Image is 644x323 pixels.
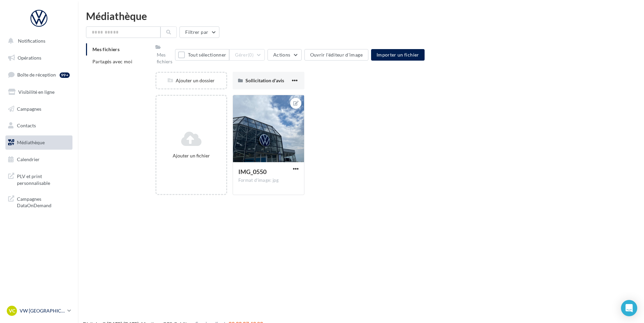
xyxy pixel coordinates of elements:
a: Campagnes [4,102,74,116]
span: Calendrier [17,156,40,162]
div: Médiathèque [86,11,636,21]
span: Notifications [18,38,45,44]
div: Format d'image: jpg [238,177,299,184]
div: Ajouter un dossier [156,77,226,84]
a: Calendrier [4,152,74,167]
span: Actions [273,52,290,58]
span: Opérations [18,55,41,61]
span: Partagés avec moi [92,59,132,64]
div: Ajouter un fichier [159,152,223,159]
span: PLV et print personnalisable [17,172,70,186]
span: VC [9,307,15,314]
span: Campagnes DataOnDemand [17,194,70,209]
span: Visibilité en ligne [18,89,55,95]
a: PLV et print personnalisable [4,169,74,189]
span: Boîte de réception [17,72,56,78]
button: Filtrer par [179,26,219,38]
a: Boîte de réception99+ [4,67,74,82]
span: (0) [248,52,254,58]
button: Actions [267,49,301,61]
a: Campagnes DataOnDemand [4,192,74,212]
a: VC VW [GEOGRAPHIC_DATA] [5,304,72,317]
div: Open Intercom Messenger [621,300,637,316]
span: Médiathèque [17,139,45,145]
button: Importer un fichier [371,49,425,61]
a: Contacts [4,119,74,133]
button: Ouvrir l'éditeur d'image [304,49,368,61]
span: Sollicitation d'avis [245,78,284,83]
button: Tout sélectionner [175,49,229,61]
span: Contacts [17,123,36,128]
button: Gérer(0) [229,49,265,61]
div: Mes fichiers [157,51,172,65]
a: Visibilité en ligne [4,85,74,99]
span: Mes fichiers [92,46,120,52]
span: Importer un fichier [377,52,419,58]
div: 99+ [60,72,70,78]
button: Notifications [4,34,71,48]
span: IMG_0550 [238,168,266,175]
a: Opérations [4,51,74,65]
a: Médiathèque [4,135,74,150]
p: VW [GEOGRAPHIC_DATA] [20,307,65,314]
span: Campagnes [17,106,41,111]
